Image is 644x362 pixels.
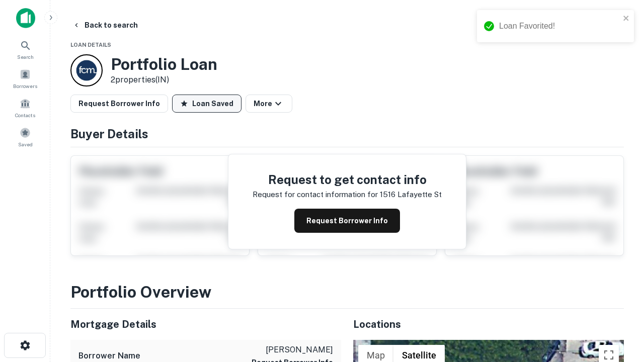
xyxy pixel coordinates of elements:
[172,95,242,113] button: Loan Saved
[253,170,442,189] h4: Request to get contact info
[68,16,142,34] button: Back to search
[353,317,624,332] h5: Locations
[70,280,624,304] h3: Portfolio Overview
[70,42,111,48] span: Loan Details
[294,209,400,233] button: Request Borrower Info
[70,125,624,143] h4: Buyer Details
[499,20,620,32] div: Loan Favorited!
[3,94,47,121] a: Contacts
[70,95,168,113] button: Request Borrower Info
[78,350,140,362] h6: Borrower Name
[18,140,33,148] span: Saved
[111,55,217,74] h3: Portfolio Loan
[17,53,34,61] span: Search
[3,123,47,150] a: Saved
[253,189,378,201] p: Request for contact information for
[3,36,47,63] a: Search
[252,344,333,356] p: [PERSON_NAME]
[15,111,35,119] span: Contacts
[70,317,341,332] h5: Mortgage Details
[13,82,37,90] span: Borrowers
[246,95,292,113] button: More
[380,189,442,201] p: 1516 lafayette st
[3,65,47,92] a: Borrowers
[111,74,217,86] p: 2 properties (IN)
[594,282,644,330] iframe: Chat Widget
[623,14,630,24] button: close
[16,8,35,28] img: capitalize-icon.png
